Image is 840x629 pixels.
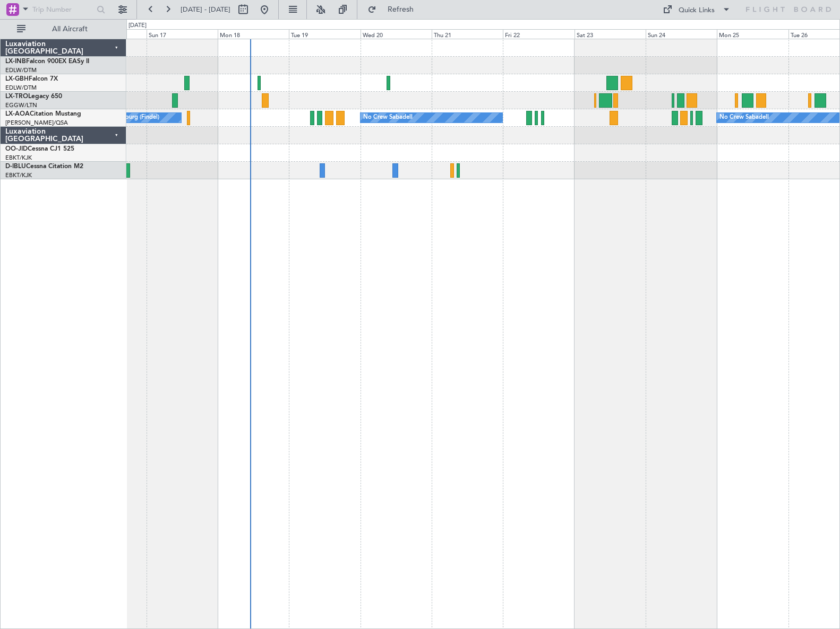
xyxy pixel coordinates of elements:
[218,29,289,39] div: Mon 18
[5,84,37,92] a: EDLW/DTM
[181,5,230,14] span: [DATE] - [DATE]
[363,1,426,18] button: Refresh
[5,93,62,100] a: LX-TROLegacy 650
[289,29,360,39] div: Tue 19
[5,119,68,127] a: [PERSON_NAME]/QSA
[5,146,28,152] span: OO-JID
[5,76,58,82] a: LX-GBHFalcon 7X
[5,146,74,152] a: OO-JIDCessna CJ1 525
[5,58,89,65] a: LX-INBFalcon 900EX EASy II
[719,110,769,126] div: No Crew Sabadell
[432,29,503,39] div: Thu 21
[5,111,81,117] a: LX-AOACitation Mustang
[679,5,715,16] div: Quick Links
[5,76,29,82] span: LX-GBH
[657,1,736,18] button: Quick Links
[5,93,28,100] span: LX-TRO
[363,110,413,126] div: No Crew Sabadell
[575,29,646,39] div: Sat 23
[28,25,112,33] span: All Aircraft
[5,154,32,162] a: EBKT/KJK
[32,2,93,18] input: Trip Number
[646,29,717,39] div: Sun 24
[5,111,30,117] span: LX-AOA
[5,101,37,109] a: EGGW/LTN
[361,29,432,39] div: Wed 20
[5,171,32,179] a: EBKT/KJK
[5,58,26,65] span: LX-INB
[147,29,218,39] div: Sun 17
[128,21,147,30] div: [DATE]
[5,163,83,170] a: D-IBLUCessna Citation M2
[379,6,423,13] span: Refresh
[12,21,115,38] button: All Aircraft
[717,29,788,39] div: Mon 25
[5,163,26,170] span: D-IBLU
[5,66,37,74] a: EDLW/DTM
[503,29,574,39] div: Fri 22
